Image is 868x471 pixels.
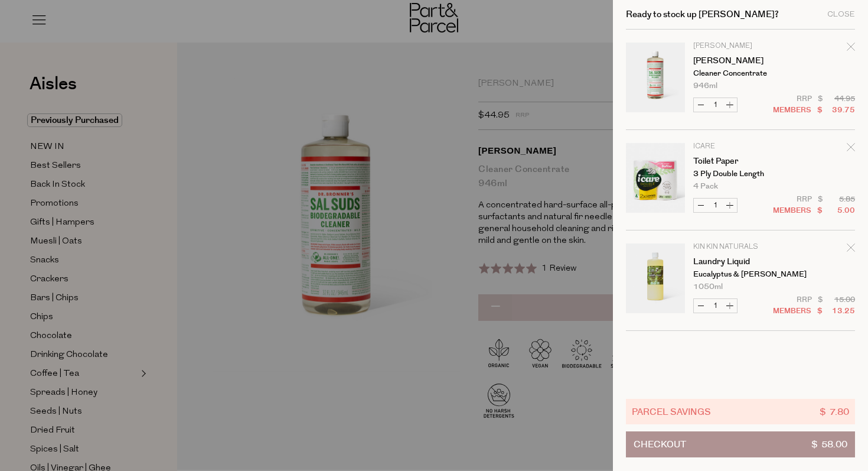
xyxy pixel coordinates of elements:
span: $ 7.80 [820,405,849,418]
a: [PERSON_NAME] [693,57,785,65]
span: $ 58.00 [811,432,847,457]
span: 946ml [693,82,717,90]
p: [PERSON_NAME] [693,43,785,50]
div: Remove Toilet Paper [847,141,855,157]
a: Toilet Paper [693,157,785,165]
p: 3 ply Double Length [693,170,785,178]
input: QTY Sal Suds [708,98,723,112]
a: Laundry Liquid [693,258,785,266]
p: Cleaner Concentrate [693,70,785,77]
p: Kin Kin Naturals [693,243,785,251]
span: Parcel Savings [632,405,711,418]
div: Close [827,11,855,18]
span: Checkout [634,432,686,457]
input: QTY Laundry Liquid [708,299,723,313]
span: 1050ml [693,283,723,291]
p: Eucalyptus & [PERSON_NAME] [693,271,785,278]
input: QTY Toilet Paper [708,199,723,212]
div: Remove Sal Suds [847,41,855,57]
button: Checkout$ 58.00 [626,431,855,457]
p: icare [693,143,785,150]
span: 4 pack [693,183,718,190]
div: Remove Laundry Liquid [847,242,855,258]
h2: Ready to stock up [PERSON_NAME]? [626,10,779,19]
